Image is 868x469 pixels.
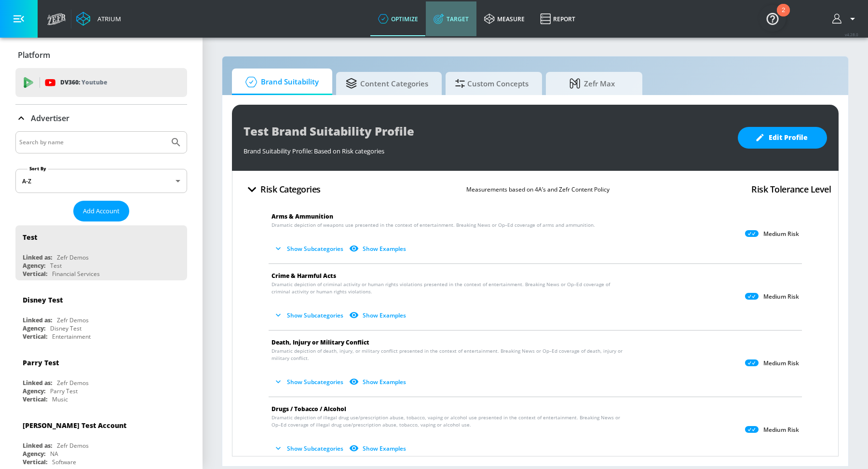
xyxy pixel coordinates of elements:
div: Zefr Demos [57,441,89,450]
div: Zefr Demos [57,253,89,262]
label: Sort By [27,166,48,172]
div: Linked as: [23,441,52,450]
div: Parry Test [50,387,78,395]
button: Risk Categories [240,178,325,201]
button: Show Examples [347,374,410,390]
div: Platform [15,41,187,69]
div: TestLinked as:Zefr DemosAgency:TestVertical:Financial Services [15,225,187,280]
span: Edit Profile [757,132,808,144]
button: Show Examples [347,241,410,257]
div: Zefr Demos [57,379,89,387]
div: [PERSON_NAME] Test Account [23,421,126,430]
p: Medium Risk [763,293,799,301]
p: Medium Risk [763,230,799,238]
button: Show Examples [347,307,410,323]
button: Show Subcategories [271,374,347,390]
span: Content Categories [346,72,428,95]
button: Show Subcategories [271,241,347,257]
div: Entertainment [52,332,91,341]
div: [PERSON_NAME] Test AccountLinked as:Zefr DemosAgency:NAVertical:Software [15,414,187,469]
a: optimize [370,1,426,36]
p: Measurements based on 4A’s and Zefr Content Policy [466,184,610,194]
button: Show Examples [347,441,410,456]
div: Agency: [23,450,45,458]
div: Disney TestLinked as:Zefr DemosAgency:Disney TestVertical:Entertainment [15,288,187,343]
a: Atrium [76,12,121,26]
div: Software [52,458,76,466]
button: Show Subcategories [271,307,347,323]
button: Show Subcategories [271,441,347,456]
div: Parry Test [23,358,59,367]
p: DV360: [60,77,107,88]
a: Target [426,1,476,36]
h4: Risk Categories [260,182,321,196]
a: measure [476,1,532,36]
div: Vertical: [23,395,47,403]
p: Platform [18,50,50,60]
p: Advertiser [31,113,69,124]
div: Vertical: [23,458,47,466]
div: Agency: [23,387,45,395]
span: v 4.28.0 [845,32,858,37]
div: Music [52,395,68,403]
div: Agency: [23,324,45,332]
span: Zefr Max [556,72,629,95]
div: Disney Test [23,295,63,304]
button: Edit Profile [738,127,827,149]
span: Brand Suitability [242,70,319,94]
div: Linked as: [23,316,52,324]
div: NA [50,450,58,458]
div: Vertical: [23,270,47,278]
p: Youtube [81,77,107,87]
div: Brand Suitability Profile: Based on Risk categories [244,142,728,155]
div: Advertiser [15,105,187,132]
div: Test [50,262,62,270]
div: Zefr Demos [57,316,89,324]
span: Drugs / Tobacco / Alcohol [271,405,346,413]
div: Financial Services [52,270,100,278]
div: Linked as: [23,253,52,262]
div: Agency: [23,262,45,270]
span: Crime & Harmful Acts [271,272,336,280]
div: Atrium [94,14,121,23]
h4: Risk Tolerance Level [751,182,831,196]
div: 2 [782,10,785,23]
div: Vertical: [23,332,47,341]
a: Report [532,1,583,36]
span: Dramatic depiction of criminal activity or human rights violations presented in the context of en... [271,281,630,295]
div: DV360: Youtube [15,68,187,97]
span: Dramatic depiction of illegal drug use/prescription abuse, tobacco, vaping or alcohol use present... [271,414,630,428]
p: Medium Risk [763,359,799,367]
p: Medium Risk [763,426,799,434]
div: Parry TestLinked as:Zefr DemosAgency:Parry TestVertical:Music [15,351,187,406]
div: Test [23,233,37,242]
div: Linked as: [23,379,52,387]
span: Add Account [83,206,120,217]
input: Search by name [19,136,165,149]
span: Arms & Ammunition [271,212,333,221]
span: Dramatic depiction of death, injury, or military conflict presented in the context of entertainme... [271,347,630,362]
div: A-Z [15,169,187,193]
button: Open Resource Center, 2 new notifications [759,5,786,32]
span: Dramatic depiction of weapons use presented in the context of entertainment. Breaking News or Op–... [271,221,595,229]
span: Death, Injury or Military Conflict [271,338,369,346]
span: Custom Concepts [455,72,529,95]
div: Disney Test [50,324,81,332]
button: Add Account [73,201,129,221]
